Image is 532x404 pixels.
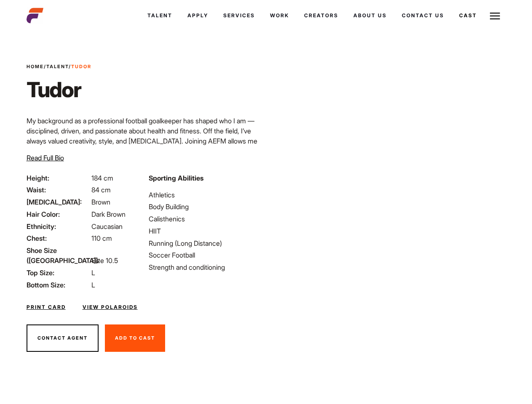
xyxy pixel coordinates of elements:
span: Chest: [27,233,90,243]
span: Dark Brown [91,210,126,218]
a: Services [216,4,262,27]
span: 84 cm [91,186,111,194]
span: L [91,268,95,277]
span: Ethnicity: [27,221,90,231]
li: Body Building [149,202,261,212]
h1: Tudor [27,77,91,102]
a: Print Card [27,303,66,311]
span: Waist: [27,185,90,195]
li: Soccer Football [149,250,261,260]
span: Hair Color: [27,209,90,219]
a: Home [27,64,44,69]
a: Work [262,4,297,27]
a: Talent [140,4,180,27]
a: Contact Us [394,4,452,27]
span: Height: [27,173,90,183]
a: Talent [46,64,69,69]
strong: Tudor [71,64,91,69]
li: Athletics [149,190,261,200]
span: Shoe Size ([GEOGRAPHIC_DATA]): [27,245,90,266]
span: / / [27,63,91,70]
img: cropped-aefm-brand-fav-22-square.png [27,7,43,24]
strong: Sporting Abilities [149,174,203,182]
span: Read Full Bio [27,154,64,162]
a: Creators [297,4,346,27]
li: HIIT [149,226,261,236]
span: Caucasian [91,222,123,231]
li: Running (Long Distance) [149,238,261,248]
a: Apply [180,4,216,27]
span: Top Size: [27,268,90,278]
span: Bottom Size: [27,280,90,290]
img: Burger icon [490,11,500,21]
a: About Us [346,4,394,27]
li: Calisthenics [149,214,261,224]
span: L [91,281,95,289]
a: View Polaroids [83,303,138,311]
span: [MEDICAL_DATA]: [27,197,90,207]
span: Brown [91,198,110,206]
button: Read Full Bio [27,153,64,163]
span: 184 cm [91,174,113,182]
p: My background as a professional football goalkeeper has shaped who I am — disciplined, driven, an... [27,116,261,166]
button: Contact Agent [27,324,99,352]
li: Strength and conditioning [149,262,261,272]
button: Add To Cast [105,324,165,352]
a: Cast [452,4,484,27]
span: 110 cm [91,234,112,242]
span: Add To Cast [115,335,155,341]
span: Size 10.5 [91,256,118,265]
